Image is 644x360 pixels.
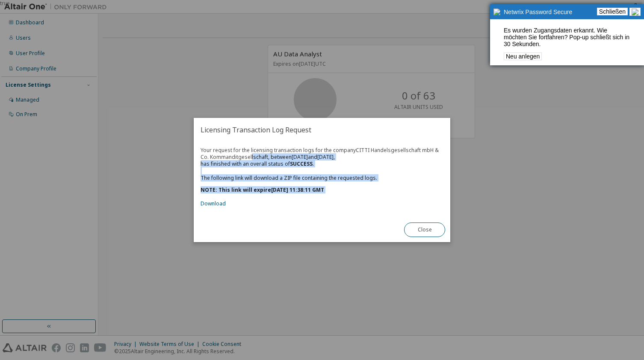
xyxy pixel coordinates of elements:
[194,118,450,142] h2: Licensing Transaction Log Request
[201,174,443,181] p: The following link will download a ZIP file containing the requested logs.
[290,160,313,167] b: SUCCESS
[201,200,226,207] a: Download
[201,147,443,207] div: Your request for the licensing transaction logs for the company CITTI Handelsgesellschaft mbH & C...
[404,222,445,237] button: Close
[201,186,324,193] b: NOTE: This link will expire [DATE] 11:38:11 GMT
